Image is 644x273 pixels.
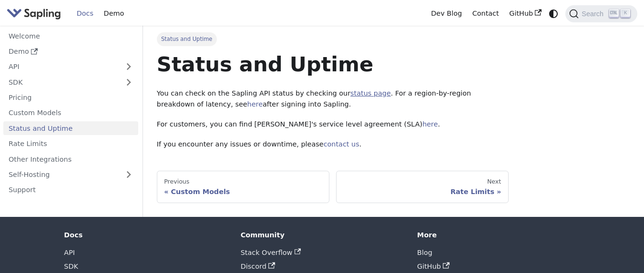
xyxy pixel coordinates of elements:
a: NextRate Limits [336,171,509,203]
a: Custom Models [3,106,138,120]
a: contact us [324,140,359,148]
a: Support [3,183,138,197]
div: Rate Limits [343,187,501,196]
a: API [3,60,119,74]
a: Status and Uptime [3,121,138,135]
div: Docs [64,231,227,239]
p: You can check on the Sapling API status by checking our . For a region-by-region breakdown of lat... [157,88,509,111]
div: More [417,231,580,239]
a: Pricing [3,91,138,105]
a: here [247,100,263,108]
p: For customers, you can find [PERSON_NAME]'s service level agreement (SLA) . [157,119,509,130]
a: Self-Hosting [3,168,138,182]
p: If you encounter any issues or downtime, please . [157,139,509,150]
a: Contact [467,6,504,21]
div: Custom Models [164,187,322,196]
a: Demo [3,45,138,58]
a: Demo [99,6,129,21]
a: Rate Limits [3,137,138,151]
a: Sapling.ai [7,7,64,20]
button: Search (Ctrl+K) [565,5,637,22]
a: GitHub [504,6,546,21]
h1: Status and Uptime [157,51,509,77]
a: Other Integrations [3,152,138,166]
div: Previous [164,178,322,185]
button: Expand sidebar category 'SDK' [119,75,138,89]
span: Status and Uptime [157,32,217,46]
span: Search [579,10,609,18]
nav: Breadcrumbs [157,32,509,46]
a: Stack Overflow [241,249,301,256]
button: Expand sidebar category 'API' [119,60,138,74]
a: GitHub [417,263,450,270]
a: status page [350,89,391,97]
a: SDK [64,263,78,270]
a: Welcome [3,29,138,43]
a: Discord [241,263,275,270]
img: Sapling.ai [7,7,61,20]
a: SDK [3,75,119,89]
a: PreviousCustom Models [157,171,329,203]
a: Dev Blog [426,6,467,21]
a: API [64,249,75,256]
a: Docs [72,6,99,21]
nav: Docs pages [157,171,509,203]
a: Blog [417,249,432,256]
kbd: K [621,9,630,18]
a: here [422,120,438,128]
button: Switch between dark and light mode (currently system mode) [547,7,561,20]
div: Community [241,231,404,239]
div: Next [343,178,501,185]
